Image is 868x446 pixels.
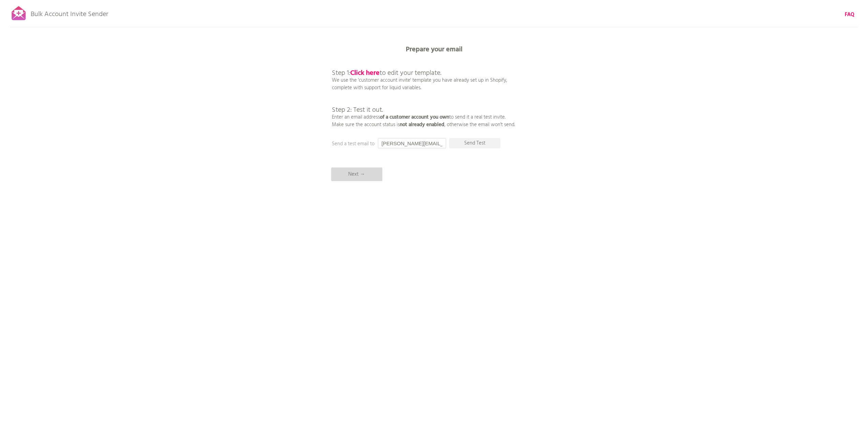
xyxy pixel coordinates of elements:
[332,68,441,79] span: Step 1: to edit your template.
[449,138,500,148] p: Send Test
[845,11,854,19] b: FAQ
[332,140,468,148] p: Send a test email to
[332,55,515,129] p: We use the 'customer account invite' template you have already set up in Shopify, complete with s...
[31,4,108,21] p: Bulk Account Invite Sender
[380,113,449,121] b: of a customer account you own
[845,11,854,18] a: FAQ
[332,105,383,116] span: Step 2: Test it out.
[350,68,380,79] a: Click here
[331,167,382,181] p: Next →
[400,121,444,129] b: not already enabled
[406,44,462,55] b: Prepare your email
